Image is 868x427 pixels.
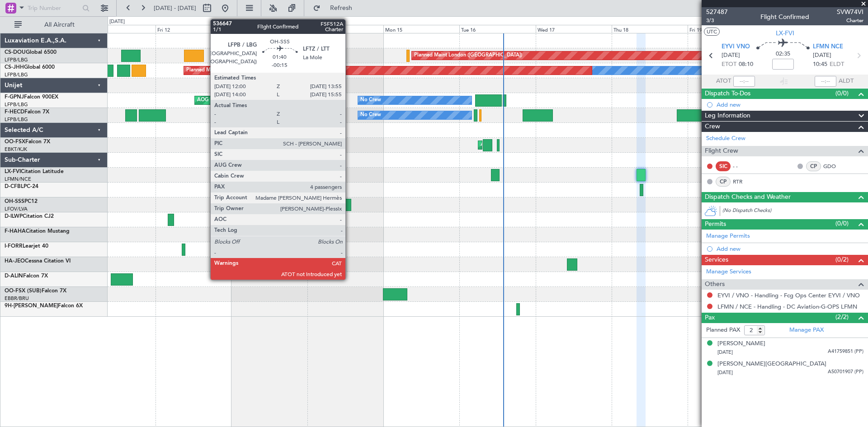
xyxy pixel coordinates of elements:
span: Pax [705,313,715,323]
span: D-CFBL [5,184,24,189]
button: All Aircraft [10,18,98,32]
span: 10:45 [813,60,827,69]
a: Schedule Crew [706,134,745,143]
span: F-GPNJ [5,94,24,100]
span: D-ILWP [5,214,23,219]
div: Sat 13 [231,25,307,33]
span: All Aircraft [24,22,95,28]
span: LX-FVI [5,169,21,174]
a: RTR [733,178,753,186]
span: ALDT [839,77,854,86]
div: Flight Confirmed [760,12,809,22]
span: Refresh [322,5,360,11]
span: (2/2) [835,312,849,322]
div: Mon 15 [383,25,459,33]
span: 527487 [706,7,728,17]
a: 9H-[PERSON_NAME]Falcon 6X [5,303,83,309]
span: [DATE] [813,51,831,60]
span: OO-FSX (SUB) [5,288,42,294]
span: 08:10 [739,60,753,69]
a: LFPB/LBG [5,116,28,123]
span: D-ALIN [5,273,23,279]
a: F-HAHACitation Mustang [5,229,70,234]
div: AOG Maint Paris ([GEOGRAPHIC_DATA]) [197,94,292,107]
span: A41759851 (PP) [828,348,863,356]
span: Dispatch To-Dos [705,89,750,99]
button: Refresh [309,1,363,15]
a: LFOV/LVA [5,206,28,212]
a: GDO [823,162,844,170]
span: ELDT [830,60,844,69]
span: (0/0) [835,89,849,98]
span: [DATE] - [DATE] [154,4,196,12]
span: ETOT [722,60,736,69]
div: Add new [717,101,863,108]
a: LFPB/LBG [5,56,28,63]
div: Fri 19 [688,25,764,33]
div: Add new [717,245,863,253]
span: 9H-[PERSON_NAME] [5,303,58,309]
a: CS-DOUGlobal 6500 [5,50,57,55]
div: (No Dispatch Checks) [722,207,868,216]
div: Tue 16 [459,25,535,33]
div: No Crew [360,108,381,122]
div: Wed 17 [536,25,612,33]
span: ATOT [716,77,731,86]
a: EBBR/BRU [5,295,29,302]
a: D-CFBLPC-24 [5,184,38,189]
div: AOG Maint Kortrijk-[GEOGRAPHIC_DATA] [481,138,579,152]
div: [PERSON_NAME] [717,339,765,348]
span: A50701907 (PP) [828,368,863,376]
a: Manage Services [706,267,751,277]
a: D-ILWPCitation CJ2 [5,214,54,219]
div: - - [733,162,753,170]
a: CS-JHHGlobal 6000 [5,65,55,70]
div: Sun 14 [307,25,383,33]
a: Manage Permits [706,232,750,241]
a: LX-FVICitation Latitude [5,169,64,174]
button: UTC [704,28,720,36]
span: OH-SSS [5,199,24,204]
span: [DATE] [722,51,740,60]
span: F-HECD [5,109,24,115]
a: LFPB/LBG [5,101,28,108]
span: F-HAHA [5,229,26,234]
span: I-FORR [5,244,23,249]
a: LFMN/NCE [5,176,31,183]
span: Crew [705,122,720,132]
a: F-GPNJFalcon 900EX [5,94,58,100]
a: F-HECDFalcon 7X [5,109,49,115]
div: Thu 11 [80,25,156,33]
div: SIC [716,161,731,171]
span: (0/2) [835,255,849,264]
span: SVW74VI [837,7,863,17]
span: [DATE] [717,369,733,376]
span: Dispatch Checks and Weather [705,192,791,202]
span: LFMN NCE [813,42,843,52]
span: Permits [705,219,726,230]
a: I-FORRLearjet 40 [5,244,48,249]
a: EBKT/KJK [5,146,27,153]
a: LFMN / NCE - Handling - DC Aviation-G-OPS LFMN [717,303,857,310]
div: Fri 12 [156,25,231,33]
span: Charter [837,17,863,24]
a: OO-FSXFalcon 7X [5,139,50,145]
span: (0/0) [835,219,849,228]
span: HA-JEO [5,258,25,264]
div: No Crew [360,94,381,107]
div: [PERSON_NAME][GEOGRAPHIC_DATA] [717,360,826,369]
span: 3/3 [706,17,728,24]
a: D-ALINFalcon 7X [5,273,48,279]
div: Thu 18 [612,25,688,33]
label: Planned PAX [706,326,740,335]
span: [DATE] [717,349,733,356]
span: Flight Crew [705,146,738,156]
div: CP [806,161,821,171]
div: [DATE] [109,18,125,26]
a: HA-JEOCessna Citation VI [5,258,71,264]
span: Services [705,255,728,265]
span: EYVI VNO [722,42,750,52]
input: Trip Number [28,1,80,15]
div: Planned Maint [GEOGRAPHIC_DATA] ([GEOGRAPHIC_DATA]) [262,49,405,62]
div: CP [716,177,731,187]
